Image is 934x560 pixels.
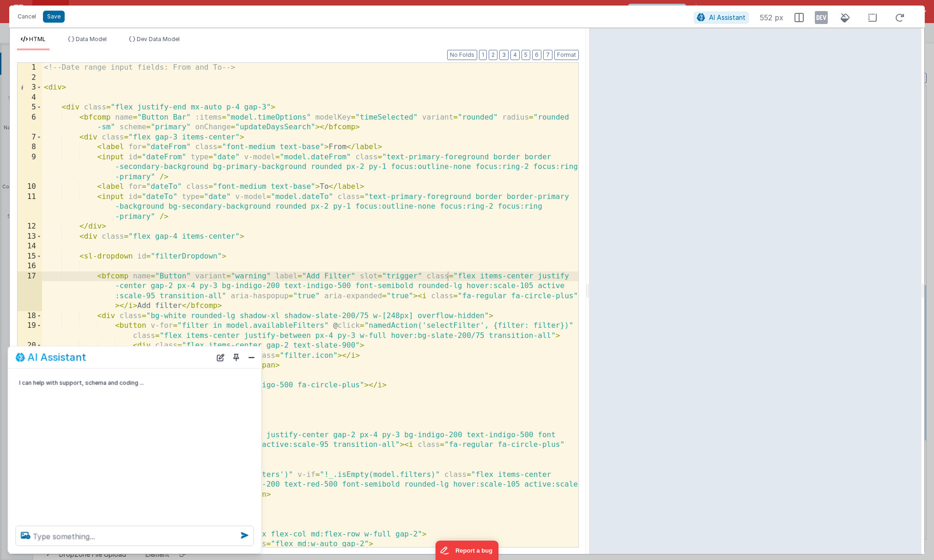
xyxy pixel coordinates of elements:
[18,93,42,103] div: 4
[510,50,520,60] button: 4
[18,252,42,262] div: 15
[18,311,42,321] div: 18
[532,50,541,60] button: 6
[436,541,499,560] iframe: Marker.io feedback button
[760,12,783,23] span: 552 px
[18,83,42,93] div: 3
[43,11,65,23] button: Save
[19,378,226,388] p: I can help with support, schema and coding ...
[137,36,180,42] span: Dev Data Model
[18,142,42,152] div: 8
[18,341,42,351] div: 20
[18,232,42,242] div: 13
[18,192,42,222] div: 11
[18,182,42,192] div: 10
[522,50,530,60] button: 5
[246,351,258,364] button: Close
[694,12,749,24] button: AI Assistant
[13,10,41,23] button: Cancel
[709,13,746,21] span: AI Assistant
[18,271,42,311] div: 17
[18,261,42,271] div: 16
[18,132,42,143] div: 7
[18,113,42,132] div: 6
[214,351,227,364] button: New Chat
[29,36,46,42] span: HTML
[447,50,477,60] button: No Folds
[18,102,42,113] div: 5
[28,352,86,363] h2: AI Assistant
[18,241,42,252] div: 14
[499,50,509,60] button: 3
[76,36,107,42] span: Data Model
[18,73,42,83] div: 2
[18,63,42,73] div: 1
[18,152,42,182] div: 9
[18,222,42,232] div: 12
[18,321,42,341] div: 19
[230,351,243,364] button: Toggle Pin
[554,50,579,60] button: Format
[543,50,552,60] button: 7
[479,50,487,60] button: 1
[489,50,497,60] button: 2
